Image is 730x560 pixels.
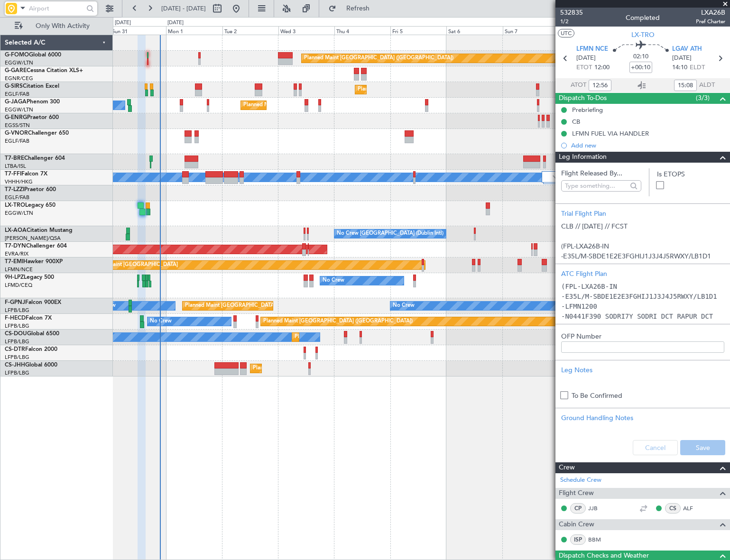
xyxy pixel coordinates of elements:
[559,462,575,473] span: Crew
[5,331,59,337] a: CS-DOUGlobal 6500
[561,331,724,341] label: OFP Number
[5,106,33,113] a: EGGW/LTN
[5,266,33,273] a: LFMN/NCE
[5,122,30,129] a: EGSS/STN
[559,152,607,163] span: Leg Information
[334,26,390,35] div: Thu 4
[10,18,103,34] button: Only With Activity
[5,362,25,368] span: CS-JHH
[696,18,725,26] span: Pref Charter
[5,68,83,73] a: G-GARECessna Citation XLS+
[5,369,29,376] a: LFPB/LBG
[561,293,717,300] code: -E35L/M-SBDE1E2E3FGHIJ1J3J4J5RWXY/LB1D1
[572,118,580,126] div: CB
[5,275,54,280] a: 9H-LPZLegacy 500
[631,30,655,40] span: LX-TRO
[5,52,29,58] span: G-FOMO
[559,488,594,499] span: Flight Crew
[5,322,29,330] a: LFPB/LBG
[5,194,29,201] a: EGLF/FAB
[5,243,26,249] span: T7-DYN
[5,250,28,257] a: EVRA/RIX
[5,300,25,305] span: F-GPNJ
[222,26,278,35] div: Tue 2
[672,45,702,54] span: LGAV ATH
[5,187,24,193] span: T7-LZZI
[337,227,444,241] div: No Crew [GEOGRAPHIC_DATA] (Dublin Intl)
[560,476,601,485] a: Schedule Crew
[565,179,627,193] input: Type something...
[185,299,334,313] div: Planned Maint [GEOGRAPHIC_DATA] ([GEOGRAPHIC_DATA])
[561,413,724,423] div: Ground Handling Notes
[5,259,23,265] span: T7-EMI
[5,243,67,249] a: T7-DYNChallenger 604
[561,221,724,401] p: CLB // [DATE] // FCST (FPL-LXA26B-IN -E35L/M-SBDE1E2E3FGHIJ1J3J4J5RWXY/LB1D1 -LFMN0800 -N0441F390...
[304,51,453,65] div: Planned Maint [GEOGRAPHIC_DATA] ([GEOGRAPHIC_DATA])
[5,138,29,145] a: EGLF/FAB
[672,63,687,73] span: 14:10
[29,1,83,16] input: Airport
[553,175,558,179] img: arrow-gray.svg
[559,519,594,530] span: Cabin Crew
[696,8,725,18] span: LXA26B
[295,330,444,344] div: Planned Maint [GEOGRAPHIC_DATA] ([GEOGRAPHIC_DATA])
[561,365,724,375] div: Leg Notes
[323,274,344,288] div: No Crew
[5,130,28,136] span: G-VNOR
[699,81,715,90] span: ALDT
[561,168,641,178] span: Flight Released By...
[5,83,59,89] a: G-SIRSCitation Excel
[5,99,27,105] span: G-JAGA
[5,202,55,208] a: LX-TROLegacy 650
[5,115,27,120] span: G-ENRG
[5,282,32,289] a: LFMD/CEQ
[110,26,166,35] div: Sun 31
[5,362,57,368] a: CS-JHHGlobal 6000
[5,59,33,66] a: EGGW/LTN
[633,52,648,62] span: 02:10
[570,503,586,514] div: CP
[5,275,24,280] span: 9H-LPZ
[25,23,100,29] span: Only With Activity
[5,331,27,337] span: CS-DOU
[560,18,583,26] span: 1/2
[665,503,681,514] div: CS
[5,338,29,345] a: LFPB/LBG
[263,314,413,329] div: Planned Maint [GEOGRAPHIC_DATA] ([GEOGRAPHIC_DATA])
[572,391,622,401] label: To Be Confirmed
[5,52,61,58] a: G-FOMOGlobal 6000
[560,8,583,18] span: 532835
[571,81,586,90] span: ATOT
[5,347,57,352] a: CS-DTRFalcon 2000
[588,535,610,544] a: BBM
[5,210,33,217] a: EGGW/LTN
[5,347,25,352] span: CS-DTR
[390,26,446,35] div: Fri 5
[5,228,73,233] a: LX-AOACitation Mustang
[571,141,725,149] div: Add new
[570,534,586,545] div: ISP
[626,13,660,23] div: Completed
[674,80,697,91] input: --:--
[5,315,26,321] span: F-HECD
[561,209,724,219] div: Trial Flight Plan
[338,5,378,12] span: Refresh
[5,68,27,73] span: G-GARE
[572,106,603,114] div: Prebriefing
[503,26,559,35] div: Sun 7
[561,283,617,290] code: (FPL-LXA26B-IN
[561,303,597,310] code: -LFMN1200
[243,98,393,112] div: Planned Maint [GEOGRAPHIC_DATA] ([GEOGRAPHIC_DATA])
[5,130,69,136] a: G-VNORChallenger 650
[594,63,610,73] span: 12:00
[150,314,172,329] div: No Crew
[5,300,61,305] a: F-GPNJFalcon 900EX
[5,163,26,170] a: LTBA/ISL
[161,4,206,13] span: [DATE] - [DATE]
[657,169,724,179] label: Is ETOPS
[393,299,415,313] div: No Crew
[561,269,724,279] div: ATC Flight Plan
[5,307,29,314] a: LFPB/LBG
[5,99,60,105] a: G-JAGAPhenom 300
[588,504,610,513] a: JJB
